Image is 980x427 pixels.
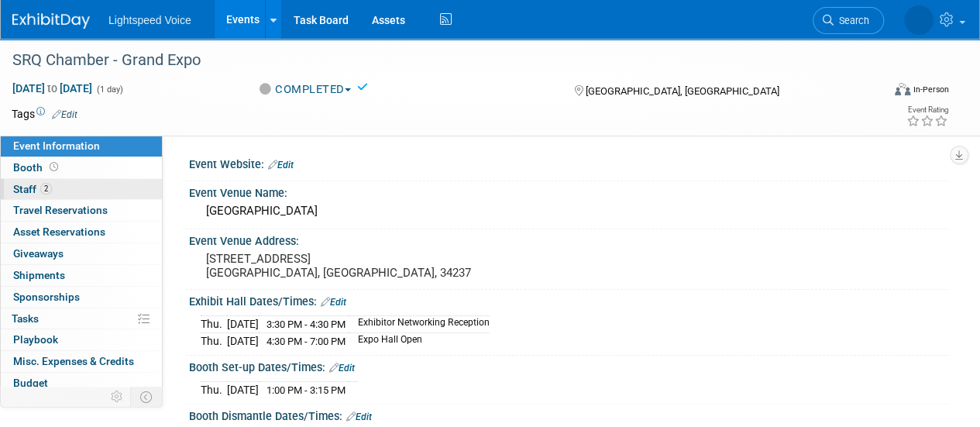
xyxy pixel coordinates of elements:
a: Sponsorships [1,287,162,308]
div: SRQ Chamber - Grand Expo [7,46,869,74]
span: [GEOGRAPHIC_DATA], [GEOGRAPHIC_DATA] [585,85,779,97]
a: Tasks [1,308,162,329]
span: Budget [13,377,48,389]
span: Booth [13,161,61,174]
span: to [45,82,60,95]
a: Staff2 [1,179,162,200]
a: Budget [1,373,162,394]
div: Event Rating [906,106,948,114]
span: Shipments [13,269,65,281]
td: [DATE] [227,333,259,350]
img: Format-Inperson.png [895,83,910,95]
td: [DATE] [227,382,259,398]
a: Event Information [1,136,162,157]
span: (1 day) [95,84,123,95]
span: [DATE] [DATE] [12,81,93,95]
span: Misc. Expenses & Credits [13,355,134,367]
pre: [STREET_ADDRESS] [GEOGRAPHIC_DATA], [GEOGRAPHIC_DATA], 34237 [206,252,489,280]
div: Event Website: [189,153,949,173]
a: Asset Reservations [1,222,162,243]
span: Search [834,15,869,26]
div: Event Venue Name: [189,181,949,201]
img: Alexis Snowbarger [904,5,934,35]
div: Booth Dismantle Dates/Times: [189,405,949,425]
div: Booth Set-up Dates/Times: [189,356,949,376]
span: 3:30 PM - 4:30 PM [266,319,346,330]
img: ExhibitDay [12,13,90,29]
a: Edit [268,160,294,170]
a: Edit [321,297,346,308]
span: Sponsorships [13,291,80,303]
a: Edit [329,363,355,374]
a: Misc. Expenses & Credits [1,351,162,372]
span: Travel Reservations [13,204,108,216]
a: Edit [52,109,77,120]
td: Tags [12,106,77,122]
td: Toggle Event Tabs [131,387,163,407]
td: Thu. [201,382,227,398]
span: 1:00 PM - 3:15 PM [266,384,346,396]
a: Booth [1,157,162,178]
a: Edit [346,412,372,422]
span: Giveaways [13,247,64,260]
span: Lightspeed Voice [108,14,191,26]
a: Playbook [1,329,162,350]
span: Asset Reservations [13,226,105,238]
a: Search [813,7,884,34]
span: Event Information [13,139,100,152]
td: Thu. [201,333,227,350]
div: [GEOGRAPHIC_DATA] [201,199,937,223]
td: Expo Hall Open [349,333,490,350]
td: Exhibitor Networking Reception [349,316,490,333]
span: Staff [13,183,52,195]
div: Exhibit Hall Dates/Times: [189,290,949,310]
td: [DATE] [227,316,259,333]
td: Personalize Event Tab Strip [104,387,131,407]
span: Playbook [13,333,58,346]
div: In-Person [913,84,949,95]
span: Booth not reserved yet [46,161,61,173]
div: Event Format [812,81,949,104]
button: COMPLETED [252,81,357,98]
a: Travel Reservations [1,200,162,221]
span: 4:30 PM - 7:00 PM [266,336,346,347]
td: Thu. [201,316,227,333]
span: Tasks [12,312,39,325]
span: 2 [40,183,52,195]
div: Event Venue Address: [189,229,949,249]
a: Shipments [1,265,162,286]
a: Giveaways [1,243,162,264]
